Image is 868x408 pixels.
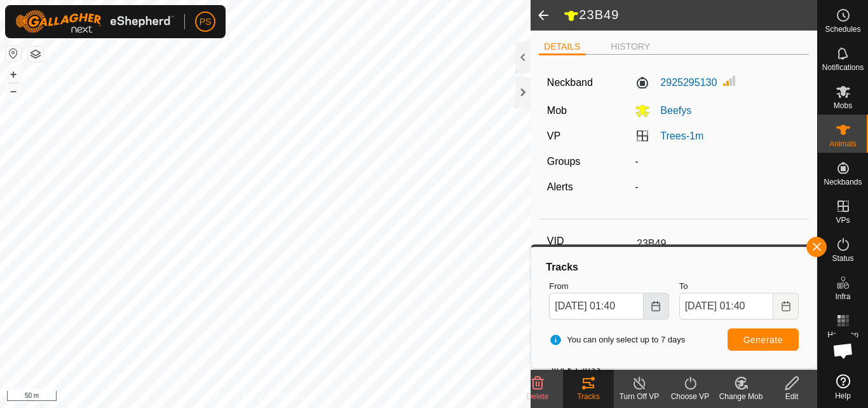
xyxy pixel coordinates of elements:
[822,64,864,71] span: Notifications
[278,391,315,403] a: Contact Us
[660,130,703,141] a: Trees-1m
[773,293,799,320] button: Choose Date
[527,392,549,401] span: Delete
[834,102,852,109] span: Mobs
[722,73,737,88] img: Signal strength
[563,391,614,402] div: Tracks
[549,280,668,293] label: From
[743,335,783,345] span: Generate
[6,83,21,99] button: –
[679,280,799,293] label: To
[200,15,212,29] span: PS
[728,328,799,351] button: Generate
[650,105,691,116] span: Beefys
[630,179,806,195] div: -
[547,130,560,141] label: VP
[630,154,806,169] div: -
[539,40,585,55] li: DETAILS
[6,67,21,82] button: +
[835,293,850,300] span: Infra
[547,233,632,250] label: VID
[28,46,43,62] button: Map Layers
[547,360,632,377] label: Stock Class
[715,391,766,402] div: Change Mob
[544,260,804,275] div: Tracks
[824,332,862,370] a: Open chat
[644,293,669,320] button: Choose Date
[606,40,655,53] li: HISTORY
[547,181,573,192] label: Alerts
[549,334,685,346] span: You can only select up to 7 days
[215,391,263,403] a: Privacy Policy
[824,178,862,186] span: Neckbands
[825,25,860,33] span: Schedules
[829,140,857,148] span: Animals
[836,216,850,224] span: VPs
[766,391,817,402] div: Edit
[827,331,858,339] span: Heatmap
[818,369,868,405] a: Help
[564,7,817,24] h2: 23B49
[547,156,580,167] label: Groups
[665,391,715,402] div: Choose VP
[832,255,853,262] span: Status
[15,10,174,33] img: Gallagher Logo
[547,105,567,116] label: Mob
[547,75,593,90] label: Neckband
[614,391,665,402] div: Turn Off VP
[6,46,21,61] button: Reset Map
[835,392,851,400] span: Help
[635,75,717,90] label: 2925295130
